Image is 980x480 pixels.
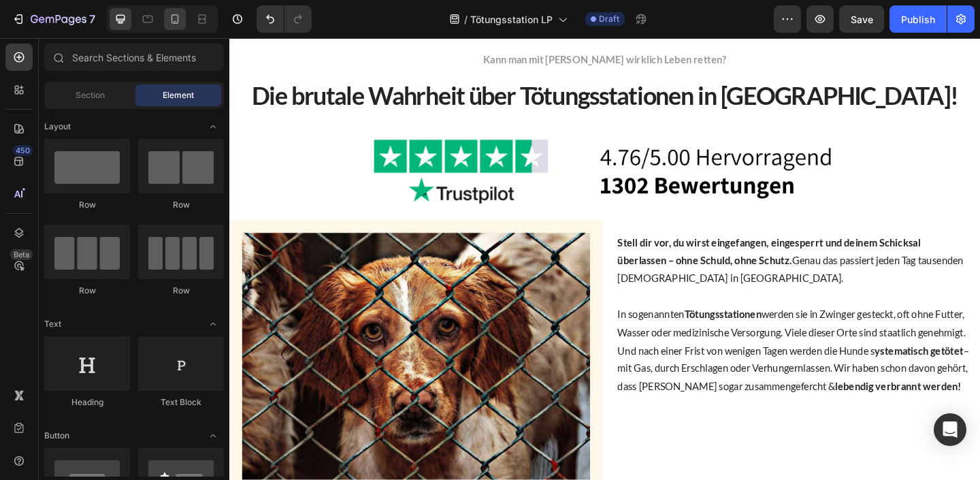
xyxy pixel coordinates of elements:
span: Toggle open [202,116,224,138]
strong: ystematisch getötet [702,334,798,347]
div: Rich Text Editor. Editing area: main [411,213,817,400]
span: Toggle open [202,425,224,447]
div: Row [44,199,130,211]
iframe: To enrich screen reader interactions, please activate Accessibility in Grammarly extension settings [229,38,980,480]
div: Row [138,285,224,297]
span: Draft [599,13,619,25]
p: In sogenannten werden sie in Zwinger gesteckt, oft ohne Futter, Wasser oder medizinische Versorgu... [422,291,806,389]
span: Toggle open [202,313,224,335]
span: Section [76,89,105,101]
input: Search Sections & Elements [44,44,224,71]
span: / [464,12,468,27]
button: Save [839,5,884,33]
span: Button [44,430,69,442]
span: Layout [44,121,71,133]
span: Tötungsstation LP [470,12,553,27]
strong: Tötungsstationen [495,294,578,307]
p: Die brutale Wahrheit über Tötungsstationen in [GEOGRAPHIC_DATA]! [5,46,811,80]
span: Text [44,318,61,330]
div: Row [138,199,224,211]
p: Genau das passiert jeden Tag tausenden [DEMOGRAPHIC_DATA] in [GEOGRAPHIC_DATA]. [422,213,806,272]
span: Save [851,14,873,25]
div: Beta [10,249,33,260]
strong: lebendig verbrannt werden! [659,372,796,385]
div: Undo/Redo [257,5,312,33]
button: Publish [889,5,947,33]
div: Open Intercom Messenger [934,413,966,446]
button: 7 [5,5,101,33]
div: Text Block [138,396,224,409]
p: Kann man mit [PERSON_NAME] wirklich Leben retten? [1,14,815,34]
strong: Stell dir vor, du wirst eingefangen, eingesperrt und deinem Schicksal überlassen – ohne Schuld, o... [422,216,751,249]
div: Publish [901,12,935,27]
p: 7 [89,11,95,27]
span: Element [163,89,194,101]
div: Row [44,285,130,297]
div: 450 [13,145,33,156]
div: Heading [44,396,130,409]
img: gempages_446525941431141586-ec8d4b1d-b855-4135-94ef-4743de1b163b.png [136,91,681,199]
